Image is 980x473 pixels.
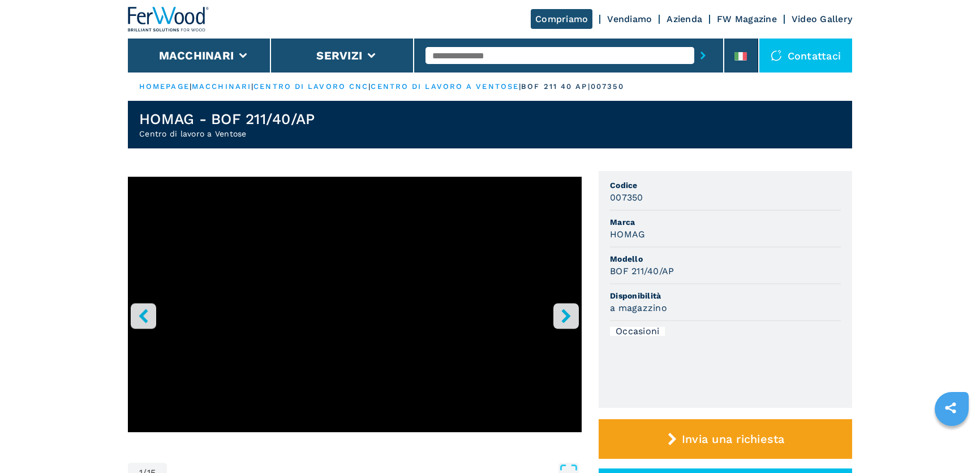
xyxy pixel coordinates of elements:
[316,49,362,62] button: Servizi
[139,128,315,139] h2: Centro di lavoro a Ventose
[192,82,251,91] a: macchinari
[519,82,521,91] span: |
[610,301,667,314] h3: a magazzino
[368,82,371,91] span: |
[159,49,234,62] button: Macchinari
[759,39,853,73] div: Contattaci
[131,303,156,329] button: left-button
[371,82,519,91] a: centro di lavoro a ventose
[128,177,582,432] iframe: YouTube video player
[792,14,852,24] a: Video Gallery
[253,82,368,91] a: centro di lavoro cnc
[531,9,592,29] a: Compriamo
[607,14,652,24] a: Vendiamo
[694,42,712,69] button: submit-button
[128,177,582,451] div: Go to Slide 1
[936,394,965,422] a: sharethis
[521,82,590,92] p: bof 211 40 ap |
[553,303,579,329] button: right-button
[610,228,645,241] h3: HOMAG
[139,82,190,91] a: HOMEPAGE
[599,419,852,459] button: Invia una richiesta
[610,191,643,204] h3: 007350
[610,216,841,228] span: Marca
[128,7,209,32] img: Ferwood
[139,110,315,128] h1: HOMAG - BOF 211/40/AP
[667,14,702,24] a: Azienda
[610,290,841,301] span: Disponibilità
[932,422,972,465] iframe: Chat
[610,327,665,336] div: Occasioni
[190,82,192,91] span: |
[771,50,782,61] img: Contattaci
[251,82,253,91] span: |
[610,253,841,265] span: Modello
[610,180,841,191] span: Codice
[591,82,625,92] p: 007350
[610,265,674,278] h3: BOF 211/40/AP
[717,14,777,24] a: FW Magazine
[682,432,785,446] span: Invia una richiesta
